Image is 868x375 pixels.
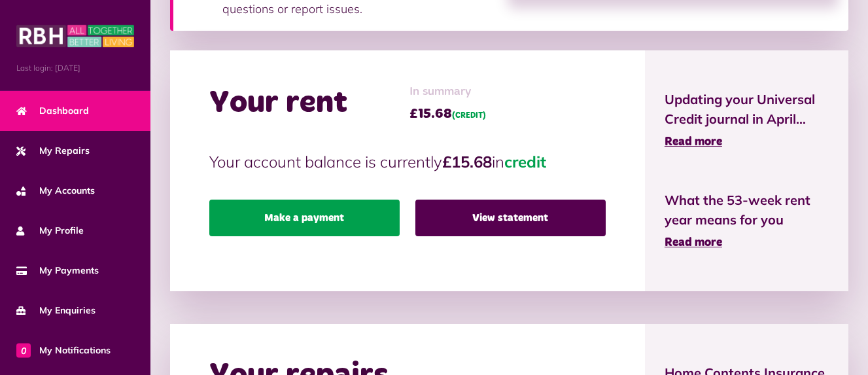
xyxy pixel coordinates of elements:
[415,200,606,236] a: View statement
[16,344,111,357] span: My Notifications
[452,112,486,120] span: (CREDIT)
[665,90,829,129] span: Updating your Universal Credit journal in April...
[442,152,492,171] strong: £15.68
[16,104,89,118] span: Dashboard
[16,184,95,198] span: My Accounts
[16,62,134,74] span: Last login: [DATE]
[665,190,829,252] a: What the 53-week rent year means for you Read more
[16,144,90,158] span: My Repairs
[665,237,722,249] span: Read more
[209,150,606,173] p: Your account balance is currently in
[665,190,829,230] span: What the 53-week rent year means for you
[665,90,829,151] a: Updating your Universal Credit journal in April... Read more
[409,83,486,101] span: In summary
[209,84,347,122] h2: Your rent
[16,264,99,277] span: My Payments
[209,200,400,236] a: Make a payment
[504,152,546,171] span: credit
[409,104,486,124] span: £15.68
[665,136,722,148] span: Read more
[16,304,95,317] span: My Enquiries
[16,343,31,357] span: 0
[16,224,84,238] span: My Profile
[16,23,134,49] img: MyRBH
